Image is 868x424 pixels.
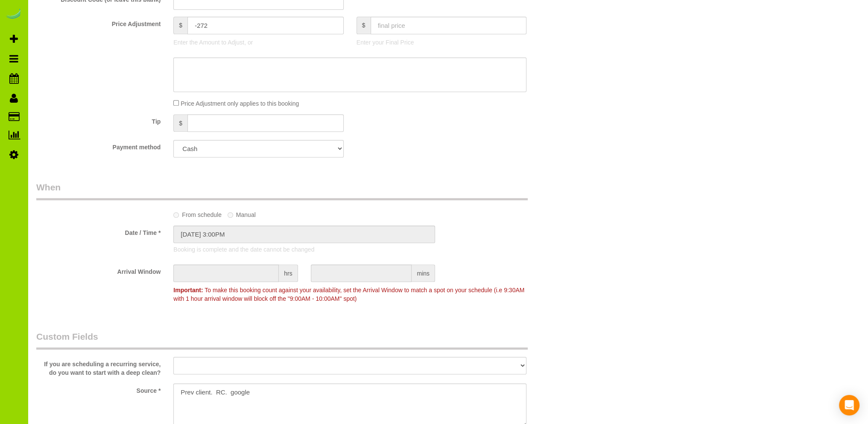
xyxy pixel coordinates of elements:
[30,17,167,28] label: Price Adjustment
[839,395,859,415] div: Open Intercom Messenger
[228,212,233,218] input: Manual
[173,212,179,218] input: From schedule
[30,357,167,377] label: If you are scheduling a recurring service, do you want to start with a deep clean?
[5,9,22,21] img: Automaid Logo
[30,225,167,237] label: Date / Time *
[36,181,528,200] legend: When
[181,100,299,107] span: Price Adjustment only applies to this booking
[412,264,435,282] span: mins
[173,225,435,243] input: MM/DD/YYYY HH:MM
[30,140,167,151] label: Payment method
[173,38,343,47] p: Enter the Amount to Adjust, or
[228,208,256,219] label: Manual
[357,17,371,34] span: $
[173,287,203,294] strong: Important:
[173,114,187,132] span: $
[357,38,526,47] p: Enter your Final Price
[173,245,526,254] p: Booking is complete and the date cannot be changed
[173,17,187,34] span: $
[279,264,298,282] span: hrs
[173,208,222,219] label: From schedule
[30,264,167,276] label: Arrival Window
[30,114,167,126] label: Tip
[173,287,524,302] span: To make this booking count against your availability, set the Arrival Window to match a spot on y...
[30,383,167,395] label: Source *
[371,17,527,34] input: final price
[36,330,528,350] legend: Custom Fields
